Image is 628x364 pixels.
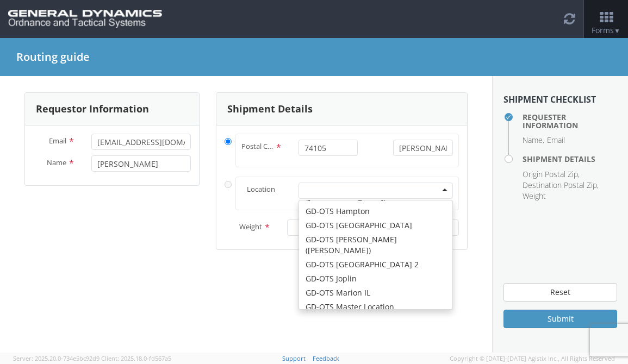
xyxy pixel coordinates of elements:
[313,354,339,362] a: Feedback
[299,218,452,233] div: GD-OTS [GEOGRAPHIC_DATA]
[299,286,452,300] div: GD-OTS Marion IL
[299,300,452,314] div: GD-OTS Master Location
[13,354,100,362] span: Server: 2025.20.0-734e5bc92d9
[547,135,565,145] span: Email
[503,310,617,328] button: Submit
[503,93,596,105] strong: Shipment Checklist
[523,180,599,191] li: ,
[523,135,544,146] li: ,
[282,354,306,362] a: Support
[523,113,617,130] h4: Requester Information
[227,104,313,115] h3: Shipment Details
[450,354,615,363] span: Copyright © [DATE]-[DATE] Agistix Inc., All Rights Reserved
[241,141,275,154] span: Postal Code
[239,222,262,231] span: Weight
[523,155,617,163] h4: Shipment Details
[523,135,543,145] span: Name
[523,191,546,201] span: Weight
[614,26,620,35] span: ▼
[299,204,452,218] div: GD-OTS Hampton
[523,169,578,179] span: Origin Postal Zip
[299,258,452,272] div: GD-OTS [GEOGRAPHIC_DATA] 2
[36,104,149,115] h3: Requestor Information
[299,233,452,258] div: GD-OTS [PERSON_NAME] ([PERSON_NAME])
[503,283,617,302] button: Reset
[8,10,162,28] img: gd-ots-0c3321f2eb4c994f95cb.png
[16,51,90,63] h4: Routing guide
[523,169,580,180] li: ,
[523,180,597,190] span: Destination Postal Zip
[49,136,66,146] span: Email
[101,354,171,362] span: Client: 2025.18.0-fd567a5
[592,25,620,35] span: Forms
[299,272,452,286] div: GD-OTS Joplin
[247,184,275,197] span: Location
[47,158,66,167] span: Name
